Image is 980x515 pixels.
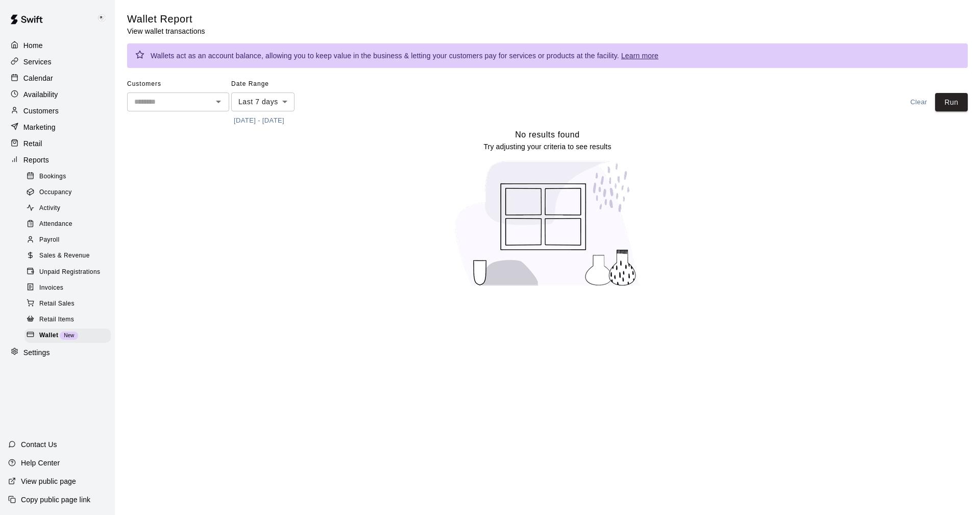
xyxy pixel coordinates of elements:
[24,264,115,280] a: Unpaid Registrations
[24,185,111,200] div: Occupancy
[21,458,60,468] p: Help Center
[24,281,111,295] div: Invoices
[24,169,115,184] a: Bookings
[24,201,115,217] a: Activity
[8,345,107,360] a: Settings
[127,26,205,36] p: View wallet transactions
[211,95,226,109] button: Open
[93,8,115,29] div: Keith Brooks
[39,331,58,341] span: Wallet
[23,57,52,67] p: Services
[95,12,108,25] img: Keith Brooks
[24,232,115,248] a: Payroll
[8,38,107,53] a: Home
[21,439,57,450] p: Contact Us
[24,313,111,327] div: Retail Items
[23,89,58,100] p: Availability
[935,93,968,112] button: Run
[24,297,111,311] div: Retail Sales
[39,267,100,277] span: Unpaid Registrations
[23,138,42,149] p: Retail
[39,188,72,198] span: Occupancy
[24,217,115,232] a: Attendance
[24,249,111,263] div: Sales & Revenue
[621,52,658,60] a: Learn more
[24,327,115,343] a: WalletNew
[39,315,74,325] span: Retail Items
[23,106,59,116] p: Customers
[39,219,72,229] span: Attendance
[39,235,59,245] span: Payroll
[24,184,115,200] a: Occupancy
[8,71,107,86] a: Calendar
[23,40,43,51] p: Home
[39,172,66,182] span: Bookings
[902,93,935,112] button: Clear
[8,87,107,102] a: Availability
[231,113,287,129] button: [DATE] - [DATE]
[24,248,115,264] a: Sales & Revenue
[127,76,229,92] span: Customers
[8,103,107,119] a: Customers
[8,136,107,151] a: Retail
[24,170,111,184] div: Bookings
[8,54,107,69] a: Services
[127,12,205,26] h5: Wallet Report
[23,155,49,165] p: Reports
[8,152,107,168] a: Reports
[231,92,295,111] div: Last 7 days
[39,251,90,261] span: Sales & Revenue
[24,265,111,279] div: Unpaid Registrations
[23,347,50,358] p: Settings
[8,120,107,135] a: Marketing
[24,329,111,343] div: WalletNew
[24,296,115,312] a: Retail Sales
[24,233,111,247] div: Payroll
[60,333,78,338] span: New
[24,280,115,296] a: Invoices
[23,122,56,132] p: Marketing
[151,46,658,65] div: Wallets act as an account balance, allowing you to keep value in the business & letting your cust...
[39,203,60,214] span: Activity
[483,142,611,152] p: Try adjusting your criteria to see results
[21,495,90,505] p: Copy public page link
[39,299,75,309] span: Retail Sales
[446,152,650,295] img: No results found
[23,73,53,83] p: Calendar
[39,283,63,293] span: Invoices
[24,201,111,216] div: Activity
[515,128,580,142] h6: No results found
[21,476,76,486] p: View public page
[231,76,321,92] span: Date Range
[24,312,115,327] a: Retail Items
[24,217,111,231] div: Attendance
